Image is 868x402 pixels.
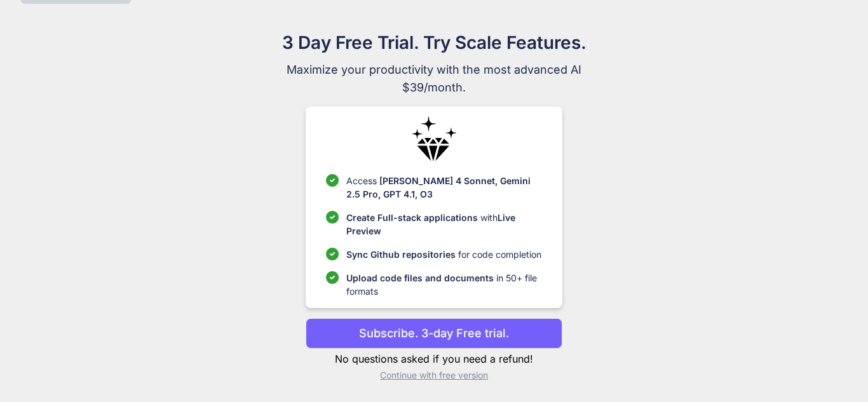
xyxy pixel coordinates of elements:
p: in 50+ file formats [346,271,541,298]
p: Continue with free version [306,369,562,382]
p: with [346,211,541,238]
img: checklist [326,248,339,260]
h1: 3 Day Free Trial. Try Scale Features. [220,29,648,56]
p: Subscribe. 3-day Free trial. [359,325,509,342]
button: Subscribe. 3-day Free trial. [306,318,562,349]
span: Upload code files and documents [346,272,494,283]
p: No questions asked if you need a refund! [306,351,562,366]
img: checklist [326,174,339,187]
span: [PERSON_NAME] 4 Sonnet, Gemini 2.5 Pro, GPT 4.1, O3 [346,175,531,199]
span: Maximize your productivity with the most advanced AI [220,61,648,79]
span: $39/month. [220,79,648,97]
p: Access [346,174,541,201]
span: Create Full-stack applications [346,212,480,223]
img: checklist [326,271,339,284]
p: for code completion [346,248,541,261]
span: Sync Github repositories [346,249,456,260]
img: checklist [326,211,339,224]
